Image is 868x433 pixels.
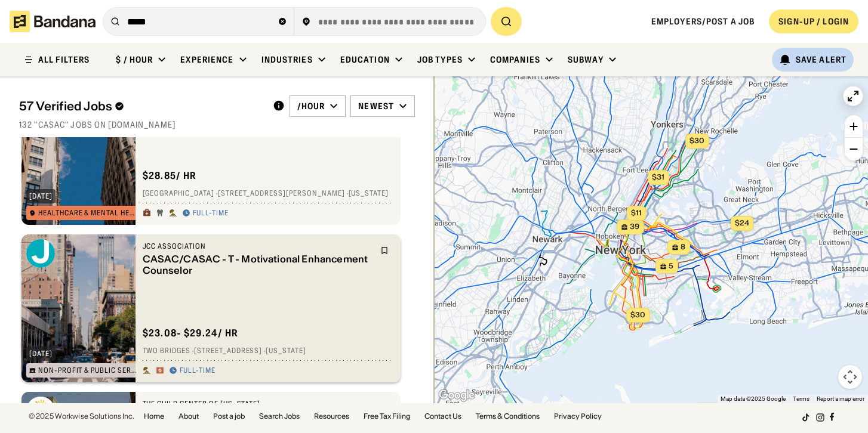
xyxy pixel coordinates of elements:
[143,253,374,276] div: CASAC/CASAC - T - Motivational Enhancement Counselor
[838,365,862,389] button: Map camera controls
[314,413,349,420] a: Resources
[19,137,415,403] div: grid
[38,209,137,216] div: Healthcare & Mental Health
[143,399,374,409] div: The Child Center of [US_STATE]
[38,367,137,374] div: Non-Profit & Public Service
[19,99,263,113] div: 57 Verified Jobs
[144,413,164,420] a: Home
[26,239,55,268] img: JCC Association logo
[734,218,749,227] span: $24
[568,54,604,65] div: Subway
[358,101,394,112] div: Newest
[437,388,476,403] a: Open this area in Google Maps (opens a new window)
[261,54,313,65] div: Industries
[178,413,199,420] a: About
[796,54,847,65] div: Save Alert
[630,208,641,217] span: $11
[143,242,374,251] div: JCC Association
[793,395,809,402] a: Terms (opens in new tab)
[10,11,96,32] img: Bandana logotype
[38,55,90,64] div: ALL FILTERS
[778,16,849,27] div: SIGN-UP / LOGIN
[259,413,300,420] a: Search Jobs
[26,397,55,425] img: The Child Center of New York logo
[193,209,229,218] div: Full-time
[554,413,602,420] a: Privacy Policy
[213,413,245,420] a: Post a job
[681,242,685,252] span: 8
[630,222,639,232] span: 39
[424,413,461,420] a: Contact Us
[180,366,216,376] div: Full-time
[817,395,864,402] a: Report a map error
[29,413,134,420] div: © 2025 Workwise Solutions Inc.
[476,413,540,420] a: Terms & Conditions
[651,16,755,27] a: Employers/Post a job
[669,261,673,271] span: 5
[490,54,540,65] div: Companies
[437,388,476,403] img: Google
[721,395,786,402] span: Map data ©2025 Google
[19,119,415,130] div: 132 "casac" jobs on [DOMAIN_NAME]
[143,327,239,339] div: $ 23.08 - $29.24 / hr
[364,413,410,420] a: Free Tax Filing
[652,172,664,181] span: $31
[690,136,704,145] span: $30
[143,169,197,182] div: $ 28.85 / hr
[29,350,53,357] div: [DATE]
[29,193,53,200] div: [DATE]
[340,54,390,65] div: Education
[180,54,233,65] div: Experience
[143,347,394,356] div: Two Bridges · [STREET_ADDRESS] · [US_STATE]
[630,310,645,319] span: $30
[116,54,153,65] div: $ / hour
[143,189,394,199] div: [GEOGRAPHIC_DATA] · [STREET_ADDRESS][PERSON_NAME] · [US_STATE]
[417,54,463,65] div: Job Types
[297,101,325,112] div: /hour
